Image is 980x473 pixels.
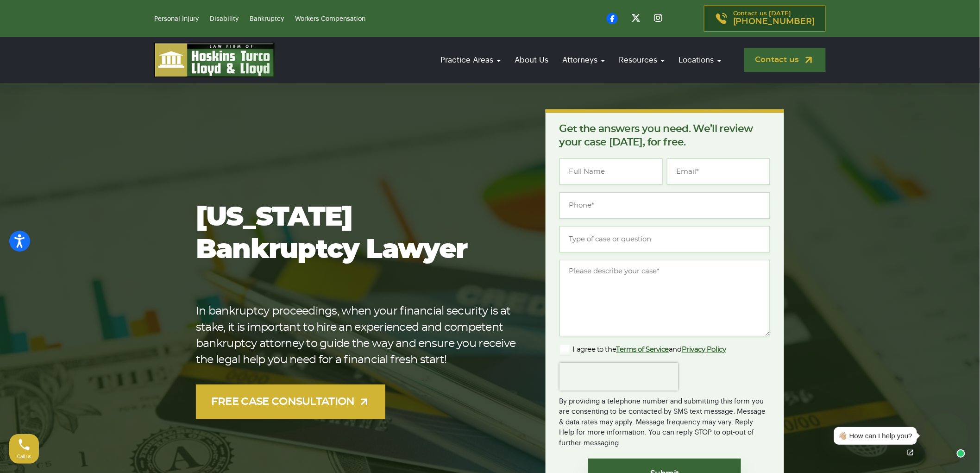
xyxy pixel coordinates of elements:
[616,346,669,353] a: Terms of Service
[17,454,31,459] span: Call us
[196,385,385,419] a: FREE CASE CONSULTATION
[559,122,770,149] p: Get the answers you need. We’ll review your case [DATE], for free.
[510,47,553,73] a: About Us
[839,431,912,441] div: 👋🏼 How can I help you?
[295,16,365,22] a: Workers Compensation
[901,443,920,462] a: Open chat
[559,158,663,185] input: Full Name
[210,16,239,22] a: Disability
[559,363,678,391] iframe: reCAPTCHA
[674,47,726,73] a: Locations
[436,47,505,73] a: Practice Areas
[196,202,516,266] h1: [US_STATE] Bankruptcy Lawyer
[559,226,770,252] input: Type of case or question
[733,11,815,26] p: Contact us [DATE]
[744,48,826,72] a: Contact us
[733,17,815,26] span: [PHONE_NUMBER]
[558,47,609,73] a: Attorneys
[667,158,770,185] input: Email*
[358,396,370,408] img: arrow-up-right-light.svg
[682,346,726,353] a: Privacy Policy
[250,16,284,22] a: Bankruptcy
[614,47,669,73] a: Resources
[154,16,199,22] a: Personal Injury
[559,344,726,355] label: I agree to the and
[704,6,826,32] a: Contact us [DATE][PHONE_NUMBER]
[196,303,516,368] p: In bankruptcy proceedings, when your financial security is at stake, it is important to hire an e...
[154,43,275,77] img: logo
[559,391,770,449] div: By providing a telephone number and submitting this form you are consenting to be contacted by SM...
[559,192,770,219] input: Phone*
